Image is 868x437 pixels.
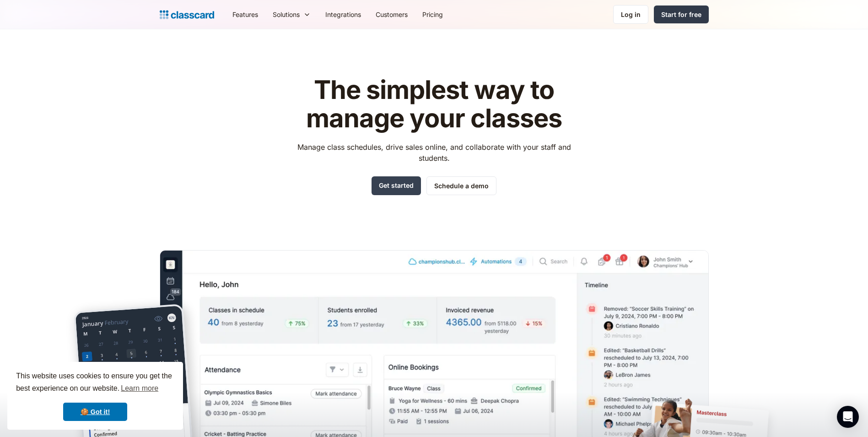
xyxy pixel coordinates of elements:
[289,142,579,164] p: Manage class schedules, drive sales online, and collaborate with your staff and students.
[119,382,160,395] a: learn more about cookies
[7,362,183,430] div: cookieconsent
[613,5,648,24] a: Log in
[415,4,450,25] a: Pricing
[273,10,300,19] div: Solutions
[426,176,496,195] a: Schedule a demo
[372,176,421,195] a: Get started
[318,4,368,25] a: Integrations
[63,403,127,421] a: dismiss cookie message
[289,76,579,132] h1: The simplest way to manage your classes
[16,371,174,395] span: This website uses cookies to ensure you get the best experience on our website.
[837,406,859,428] div: Open Intercom Messenger
[661,10,701,19] div: Start for free
[654,5,709,23] a: Start for free
[160,8,214,21] a: home
[368,4,415,25] a: Customers
[265,4,318,25] div: Solutions
[225,4,265,25] a: Features
[621,10,641,19] div: Log in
